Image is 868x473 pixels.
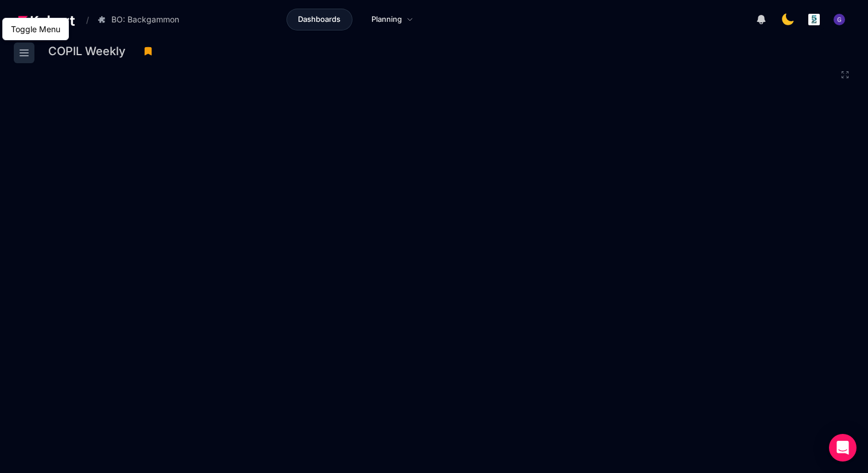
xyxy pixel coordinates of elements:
span: BO: Backgammon [111,14,179,25]
h3: COPIL Weekly [48,45,133,57]
span: Planning [371,14,402,25]
img: logo_logo_images_1_20240607072359498299_20240828135028712857.jpeg [808,14,820,25]
a: Planning [359,9,425,30]
button: BO: Backgammon [91,10,191,29]
div: Open Intercom Messenger [829,434,857,462]
span: Dashboards [298,14,340,25]
div: Toggle Menu [9,21,63,37]
a: Dashboards [286,9,352,30]
button: Fullscreen [840,70,850,79]
span: / [77,14,89,26]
